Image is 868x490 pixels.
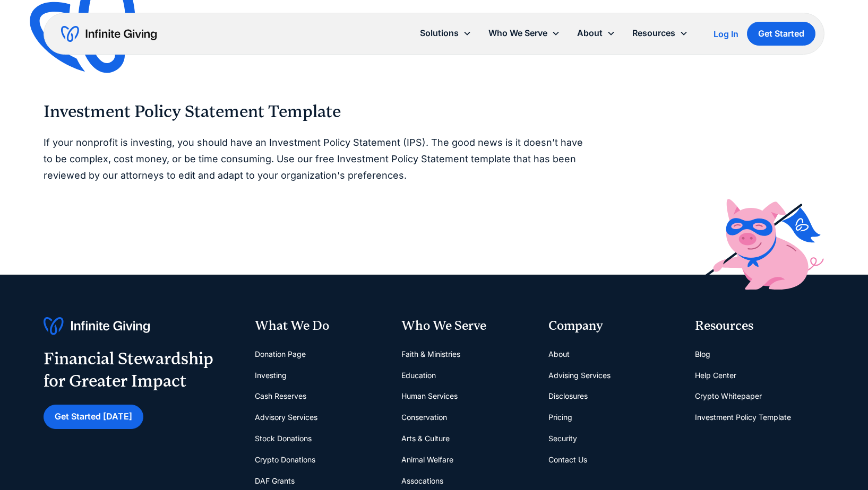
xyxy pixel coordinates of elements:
[695,386,762,407] a: Crypto Whitepaper
[714,28,738,40] a: Log In
[401,317,531,335] div: Who We Serve
[695,365,736,386] a: Help Center
[695,407,791,428] a: Investment Policy Template
[255,344,306,365] a: Donation Page
[488,26,547,40] div: Who We Serve
[401,344,460,365] a: Faith & Ministries
[401,365,436,386] a: Education
[632,26,675,40] div: Resources
[255,365,287,386] a: Investing
[401,407,447,428] a: Conservation
[44,348,213,392] div: Financial Stewardship for Greater Impact
[695,344,710,365] a: Blog
[548,428,577,449] a: Security
[401,428,450,449] a: Arts & Culture
[255,386,306,407] a: Cash Reserves
[401,449,453,470] a: Animal Welfare
[255,428,312,449] a: Stock Donations
[548,449,587,470] a: Contact Us
[548,407,572,428] a: Pricing
[548,386,588,407] a: Disclosures
[420,26,459,40] div: Solutions
[747,22,815,46] a: Get Started
[714,30,738,38] div: Log In
[44,135,587,183] p: If your nonprofit is investing, you should have an Investment Policy Statement (IPS). The good ne...
[548,344,570,365] a: About
[255,317,384,335] div: What We Do
[255,407,317,428] a: Advisory Services
[577,26,603,40] div: About
[44,102,587,122] h2: Investment Policy Statement Template
[401,386,458,407] a: Human Services
[44,405,143,428] a: Get Started [DATE]
[548,365,611,386] a: Advising Services
[255,449,315,470] a: Crypto Donations
[548,317,678,335] div: Company
[695,317,824,335] div: Resources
